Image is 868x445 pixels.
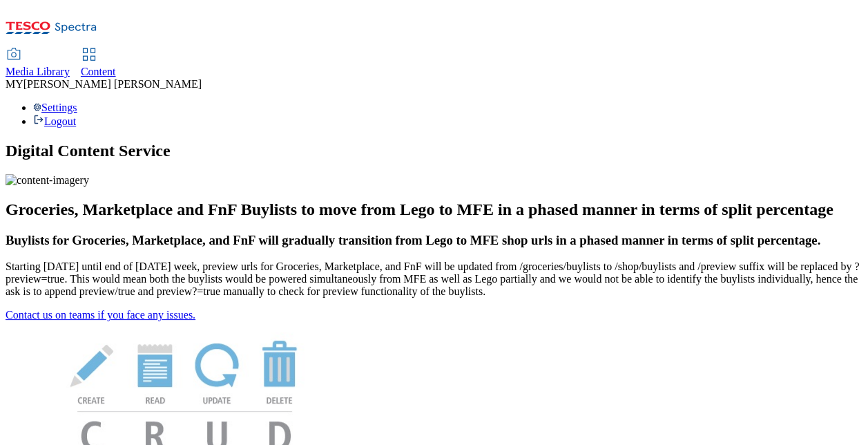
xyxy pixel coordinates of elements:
[6,309,195,321] a: Contact us on teams if you face any issues.
[6,66,70,77] span: Media Library
[6,233,862,248] h3: Buylists for Groceries, Marketplace, and FnF will gradually transition from Lego to MFE shop urls...
[81,66,116,77] span: Content
[33,115,76,127] a: Logout
[33,102,77,113] a: Settings
[6,49,70,78] a: Media Library
[6,261,862,298] p: Starting [DATE] until end of [DATE] week, preview urls for Groceries, Marketplace, and FnF will b...
[23,78,202,90] span: [PERSON_NAME] [PERSON_NAME]
[6,142,862,160] h1: Digital Content Service
[6,174,89,187] img: content-imagery
[81,49,116,78] a: Content
[6,200,862,219] h2: Groceries, Marketplace and FnF Buylists to move from Lego to MFE in a phased manner in terms of s...
[6,78,23,90] span: MY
